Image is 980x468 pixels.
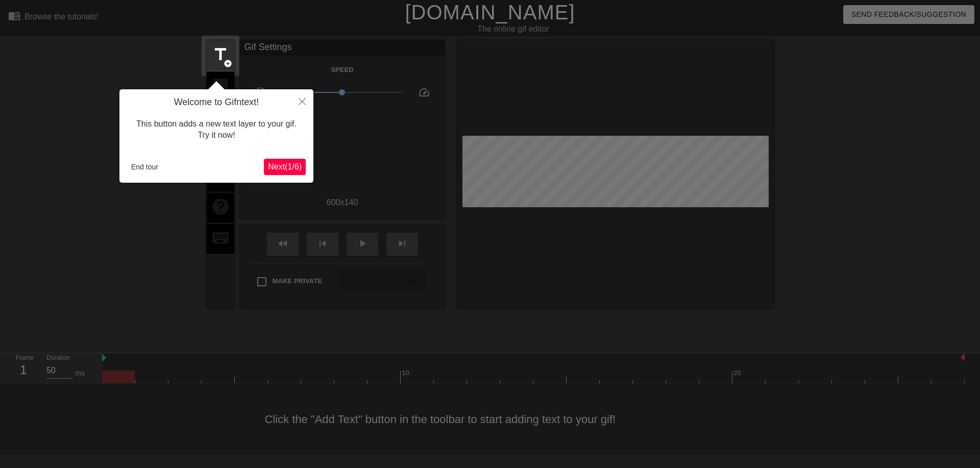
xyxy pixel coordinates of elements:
h4: Welcome to Gifntext! [127,97,306,108]
button: Next [264,159,306,175]
button: Close [291,89,313,113]
span: Next ( 1 / 6 ) [268,162,302,171]
button: End tour [127,159,162,175]
div: This button adds a new text layer to your gif. Try it now! [127,108,306,152]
